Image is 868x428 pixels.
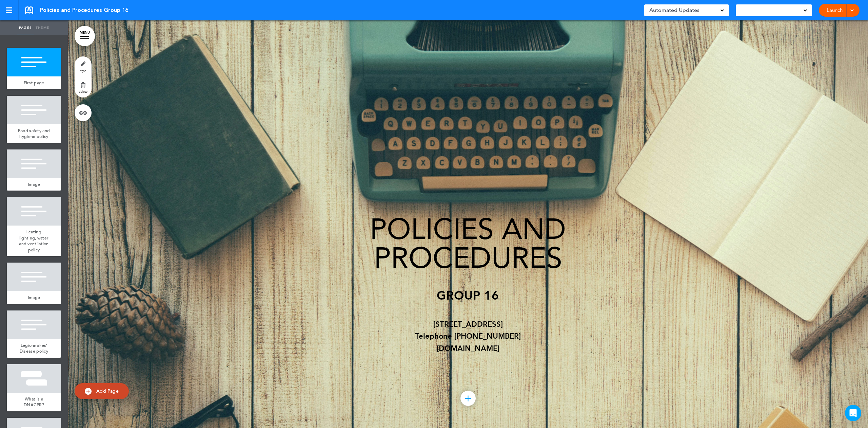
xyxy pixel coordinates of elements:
a: Food safety and hygiene policy [7,124,61,143]
span: Image [28,295,40,300]
span: Heating, lighting, water and ventilation policy [19,229,49,253]
a: Legionnaires’ Disease policy [7,339,61,358]
span: Policies and Procedures Group 16 [40,6,128,14]
a: Pages [17,20,34,35]
span: Add Page [96,388,119,394]
span: [STREET_ADDRESS] [433,320,503,329]
a: delete [75,77,92,97]
span: [DOMAIN_NAME] [437,344,499,353]
div: Open Intercom Messenger [845,405,861,421]
span: Legionnaires’ Disease policy [20,342,48,354]
a: Heating, lighting, water and ventilation policy [7,226,61,256]
a: MENU [75,26,95,46]
a: Theme [34,20,51,35]
span: delete [79,89,87,93]
span: What is a DNACPR? [24,396,44,408]
a: Image [7,178,61,191]
a: Add Page [75,383,129,399]
span: Automated Updates [649,5,699,15]
a: What is a DNACPR? [7,393,61,411]
span: Telephone [PHONE_NUMBER] [415,332,521,341]
a: style [75,56,92,77]
span: POLICIES AND PROCEDURES [370,212,566,275]
span: GROUP 16 [437,288,499,303]
span: First page [24,80,44,86]
img: add.svg [85,388,92,395]
a: Launch [824,4,845,17]
a: Image [7,291,61,304]
span: Image [28,181,40,187]
span: style [80,69,86,73]
span: Food safety and hygiene policy [18,128,50,140]
a: First page [7,76,61,89]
